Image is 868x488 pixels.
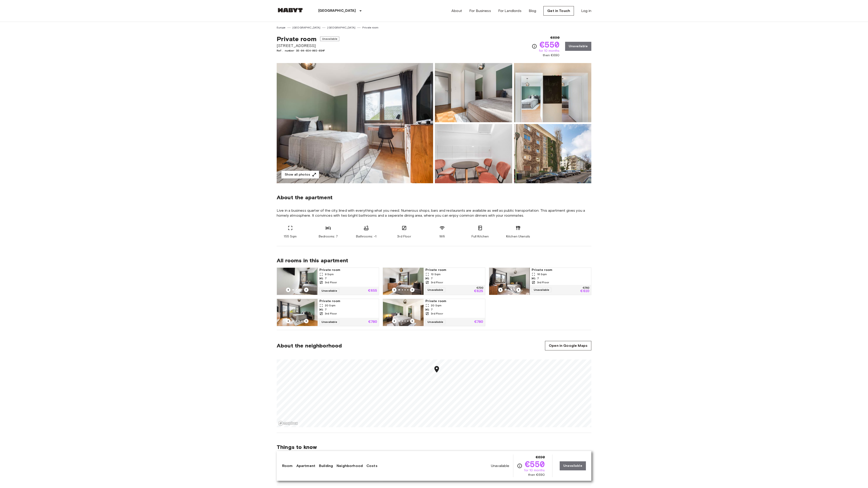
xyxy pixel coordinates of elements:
[439,234,445,239] span: Wifi
[543,6,574,16] a: Get in Touch
[431,276,433,280] span: 7
[277,299,318,326] img: Marketing picture of unit DE-04-024-002-02HF
[319,320,339,324] span: Unavailable
[277,43,339,49] span: [STREET_ADDRESS]
[474,320,483,324] p: €780
[532,268,589,272] span: Private room
[278,421,298,426] a: Mapbox logo
[537,276,539,280] span: 7
[524,468,545,473] span: for 10 months
[540,40,560,49] span: €550
[583,287,589,289] p: €760
[366,463,377,469] a: Costs
[580,289,589,293] p: €610
[277,35,316,43] span: Private room
[319,289,339,293] span: Unavailable
[325,276,327,280] span: 7
[368,289,377,293] p: €655
[277,267,379,295] a: Marketing picture of unit DE-04-024-002-07HFPrevious imagePrevious imagePrivate room9 Sqm73rd Flo...
[410,288,415,292] button: Previous image
[277,8,304,12] img: Habyt
[325,272,334,276] span: 9 Sqm
[325,312,337,316] span: 3rd Floor
[282,463,293,469] a: Room
[498,8,521,14] a: For Landlords
[435,124,512,183] img: Picture of unit DE-04-024-002-03HF
[383,299,485,326] a: Marketing picture of unit DE-04-024-002-01HFPrevious imagePrevious imagePrivate room20 Sqm73rd Fl...
[528,473,545,477] span: then €690
[277,208,591,218] span: Live in a business quarter of the city, lined with everything what you need. Numerous shops, bars...
[431,312,443,316] span: 3rd Floor
[292,26,321,30] a: [GEOGRAPHIC_DATA]
[476,287,483,289] p: €700
[277,63,433,183] img: Marketing picture of unit DE-04-024-002-03HF
[539,49,560,53] span: for 10 months
[368,320,377,324] p: €780
[277,444,591,450] span: Things to know
[304,319,309,323] button: Previous image
[319,234,338,239] span: Bedrooms: 7
[517,463,522,469] svg: Check cost overview for full price breakdown. Please note that discounts apply to new joiners onl...
[506,234,530,239] span: Kitchen Utensils
[431,307,433,312] span: 7
[489,268,530,295] img: Marketing picture of unit DE-04-024-002-04HF
[537,280,549,284] span: 3rd Floor
[286,288,290,292] button: Previous image
[296,463,315,469] a: Apartment
[550,35,560,40] span: €690
[537,272,547,276] span: 16 Sqm
[489,267,591,295] a: Marketing picture of unit DE-04-024-002-04HFPrevious imagePrevious imagePrivate room16 Sqm73rd Fl...
[469,8,491,14] a: For Business
[304,288,309,292] button: Previous image
[514,63,591,122] img: Picture of unit DE-04-024-002-03HF
[451,8,462,14] a: About
[337,463,363,469] a: Neighborhood
[425,268,483,272] span: Private room
[383,268,424,295] img: Marketing picture of unit DE-04-024-002-05HF
[545,341,591,350] a: Open in Google Maps
[491,463,509,468] span: Unavailable
[383,299,424,326] img: Marketing picture of unit DE-04-024-002-01HF
[320,37,340,41] span: Unavailable
[325,280,337,284] span: 3rd Floor
[392,319,396,323] button: Previous image
[277,194,333,201] span: About the apartment
[281,171,319,179] button: Show all photos
[581,8,591,14] a: Log in
[529,8,536,14] a: Blog
[277,257,591,264] span: All rooms in this apartment
[536,455,545,460] span: €690
[425,299,483,303] span: Private room
[516,288,521,292] button: Previous image
[286,319,290,323] button: Previous image
[277,268,318,295] img: Marketing picture of unit DE-04-024-002-07HF
[277,342,342,349] span: About the neighborhood
[277,359,591,427] canvas: Map
[356,234,377,239] span: Bathrooms: -1
[474,289,483,293] p: €625
[318,8,356,14] p: [GEOGRAPHIC_DATA]
[277,26,285,30] a: Europe
[425,320,445,324] span: Unavailable
[325,303,335,307] span: 20 Sqm
[514,124,591,183] img: Picture of unit DE-04-024-002-03HF
[383,267,485,295] a: Marketing picture of unit DE-04-024-002-05HFPrevious imagePrevious imagePrivate room13 Sqm73rd Fl...
[532,288,552,292] span: Unavailable
[525,460,545,468] span: €550
[319,299,377,303] span: Private room
[425,288,445,292] span: Unavailable
[284,234,297,239] span: 155 Sqm
[277,299,379,326] a: Marketing picture of unit DE-04-024-002-02HFPrevious imagePrevious imagePrivate room20 Sqm73rd Fl...
[498,288,503,292] button: Previous image
[431,272,441,276] span: 13 Sqm
[472,234,489,239] span: Full Kitchen
[362,26,378,30] a: Private room
[392,288,396,292] button: Previous image
[431,280,443,284] span: 3rd Floor
[319,268,377,272] span: Private room
[397,234,411,239] span: 3rd Floor
[543,53,559,58] span: then €690
[431,303,441,307] span: 20 Sqm
[532,44,537,49] svg: Check cost overview for full price breakdown. Please note that discounts apply to new joiners onl...
[433,365,441,375] div: Map marker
